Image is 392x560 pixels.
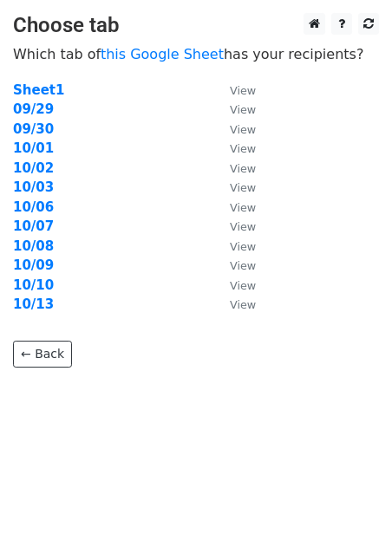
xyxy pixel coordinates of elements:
small: View [230,181,256,194]
small: View [230,279,256,292]
a: 10/01 [13,140,54,156]
a: View [212,296,256,312]
a: View [212,179,256,195]
a: Sheet1 [13,82,64,98]
a: View [212,277,256,293]
a: 09/29 [13,101,54,117]
a: View [212,82,256,98]
a: View [212,257,256,273]
p: Which tab of has your recipients? [13,45,379,63]
a: View [212,238,256,254]
small: View [230,259,256,272]
small: View [230,240,256,253]
a: View [212,101,256,117]
a: ← Back [13,341,72,368]
a: 10/03 [13,179,54,195]
small: View [230,162,256,175]
small: View [230,201,256,214]
a: 10/09 [13,257,54,273]
small: View [230,123,256,136]
a: 10/02 [13,160,54,176]
a: 10/10 [13,277,54,293]
a: View [212,121,256,137]
small: View [230,298,256,311]
a: View [212,160,256,176]
a: View [212,140,256,156]
a: 10/07 [13,218,54,234]
a: this Google Sheet [101,46,224,62]
a: View [212,218,256,234]
small: View [230,103,256,116]
a: View [212,199,256,215]
small: View [230,142,256,155]
small: View [230,84,256,97]
a: 10/06 [13,199,54,215]
h3: Choose tab [13,13,379,38]
a: 10/08 [13,238,54,254]
a: 09/30 [13,121,54,137]
small: View [230,220,256,233]
a: 10/13 [13,296,54,312]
